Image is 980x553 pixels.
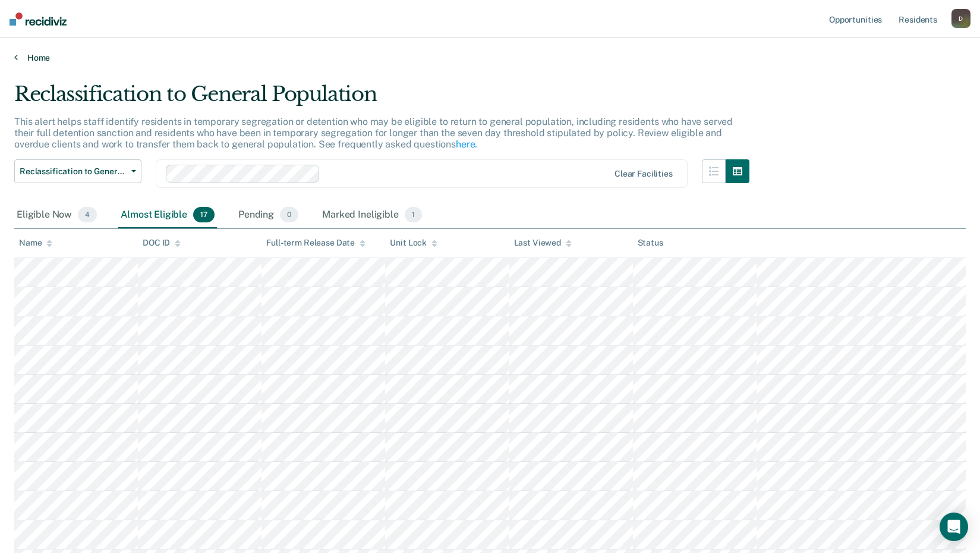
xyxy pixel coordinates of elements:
[951,9,970,28] button: D
[193,207,215,222] span: 17
[320,202,424,228] div: Marked Ineligible1
[14,202,99,228] div: Eligible Now4
[118,202,217,228] div: Almost Eligible17
[940,513,968,541] div: Open Intercom Messenger
[14,159,141,183] button: Reclassification to General Population
[405,207,422,222] span: 1
[638,238,663,248] div: Status
[266,238,365,248] div: Full-term Release Date
[14,116,733,150] p: This alert helps staff identify residents in temporary segregation or detention who may be eligib...
[280,207,298,222] span: 0
[20,166,127,177] span: Reclassification to General Population
[456,139,475,150] a: here
[236,202,301,228] div: Pending0
[615,169,673,179] div: Clear facilities
[14,52,966,63] a: Home
[390,238,437,248] div: Unit Lock
[19,238,52,248] div: Name
[514,238,572,248] div: Last Viewed
[14,82,749,116] div: Reclassification to General Population
[10,12,67,26] img: Recidiviz
[143,238,181,248] div: DOC ID
[78,207,97,222] span: 4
